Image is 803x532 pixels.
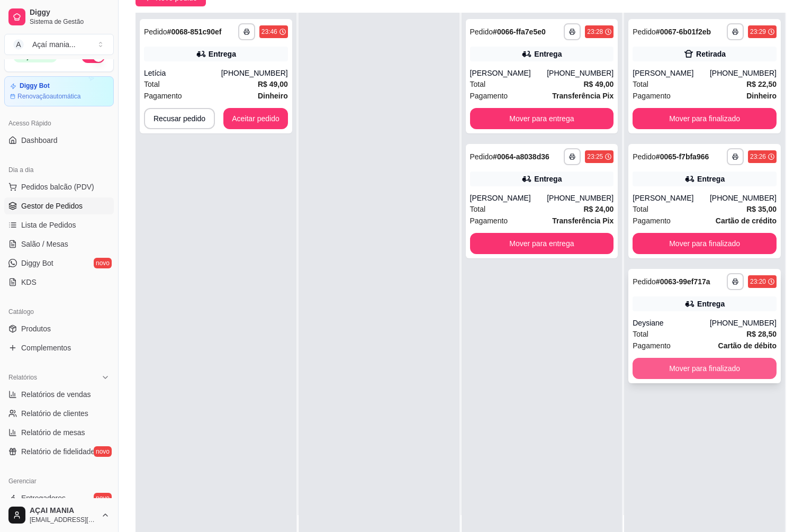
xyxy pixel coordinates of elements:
div: Entrega [697,299,725,309]
span: Diggy Bot [21,258,53,268]
strong: R$ 28,50 [746,330,777,338]
span: Pedido [633,28,656,36]
span: Pedido [633,152,656,161]
div: [PERSON_NAME] [470,193,547,203]
strong: Cartão de crédito [716,217,777,225]
span: Dashboard [21,135,58,146]
div: Entrega [534,174,562,184]
a: Gestor de Pedidos [4,197,114,214]
a: KDS [4,274,114,291]
span: Total [633,328,648,340]
span: Pedido [470,28,493,36]
span: AÇAI MANIA [30,506,97,516]
div: [PERSON_NAME] [470,68,547,78]
strong: R$ 49,00 [583,80,613,88]
span: [EMAIL_ADDRESS][DOMAIN_NAME] [30,516,97,524]
button: Mover para finalizado [633,233,777,254]
button: Mover para entrega [470,233,614,254]
span: Total [633,78,648,90]
span: Pedido [470,152,493,161]
div: [PHONE_NUMBER] [710,68,777,78]
strong: Cartão de débito [718,341,777,350]
span: Pagamento [144,90,182,102]
div: Dia a dia [4,161,114,178]
div: [PHONE_NUMBER] [221,68,288,78]
a: Diggy Botnovo [4,255,114,272]
a: Dashboard [4,132,114,149]
a: Salão / Mesas [4,236,114,253]
strong: # 0068-851c90ef [167,28,222,36]
a: Relatório de clientes [4,405,114,422]
strong: Dinheiro [746,92,777,100]
span: Pedido [633,277,656,286]
span: Pedidos balcão (PDV) [21,182,94,192]
span: Total [633,203,648,215]
a: Complementos [4,339,114,356]
span: Relatório de clientes [21,408,88,419]
button: Recusar pedido [144,108,215,129]
strong: # 0065-f7bfa966 [656,152,709,161]
div: Deysiane [633,318,710,328]
strong: Dinheiro [258,92,288,100]
div: Acesso Rápido [4,115,114,132]
span: Pagamento [633,90,671,102]
a: Produtos [4,320,114,337]
strong: # 0063-99ef717a [656,277,710,286]
div: [PERSON_NAME] [633,193,710,203]
span: Relatório de fidelidade [21,446,95,457]
button: Mover para finalizado [633,108,777,129]
span: Gestor de Pedidos [21,201,83,211]
div: Entrega [209,49,236,59]
div: 23:26 [750,152,766,161]
a: Relatório de mesas [4,424,114,441]
div: Letícia [144,68,221,78]
strong: R$ 22,50 [746,80,777,88]
span: Salão / Mesas [21,239,68,249]
span: A [13,39,24,50]
span: Total [470,203,486,215]
span: Relatório de mesas [21,427,85,438]
strong: R$ 35,00 [746,205,777,213]
span: Produtos [21,323,51,334]
span: KDS [21,277,37,287]
span: Sistema de Gestão [30,17,110,26]
div: Açaí mania ... [32,39,76,50]
strong: # 0066-ffa7e5e0 [493,28,546,36]
div: [PHONE_NUMBER] [710,193,777,203]
strong: # 0064-a8038d36 [493,152,549,161]
a: Relatório de fidelidadenovo [4,443,114,460]
span: Entregadores [21,493,66,503]
span: Relatórios de vendas [21,389,91,400]
div: [PHONE_NUMBER] [547,193,613,203]
div: Retirada [696,49,726,59]
div: 23:20 [750,277,766,286]
div: Entrega [697,174,725,184]
button: AÇAI MANIA[EMAIL_ADDRESS][DOMAIN_NAME] [4,502,114,528]
span: Pagamento [633,340,671,351]
span: Relatórios [8,373,37,382]
strong: # 0067-6b01f2eb [656,28,711,36]
span: Pagamento [633,215,671,227]
strong: R$ 49,00 [258,80,288,88]
strong: R$ 24,00 [583,205,613,213]
div: 23:25 [587,152,603,161]
a: Entregadoresnovo [4,490,114,507]
a: Lista de Pedidos [4,217,114,233]
span: Pedido [144,28,167,36]
a: DiggySistema de Gestão [4,4,114,30]
a: Relatórios de vendas [4,386,114,403]
button: Select a team [4,34,114,55]
span: Total [144,78,160,90]
span: Pagamento [470,215,508,227]
div: Gerenciar [4,473,114,490]
button: Mover para entrega [470,108,614,129]
button: Aceitar pedido [223,108,288,129]
span: Lista de Pedidos [21,220,76,230]
button: Pedidos balcão (PDV) [4,178,114,195]
div: 23:28 [587,28,603,36]
div: [PHONE_NUMBER] [547,68,613,78]
div: [PERSON_NAME] [633,68,710,78]
strong: Transferência Pix [552,92,613,100]
span: Diggy [30,8,110,17]
strong: Transferência Pix [552,217,613,225]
